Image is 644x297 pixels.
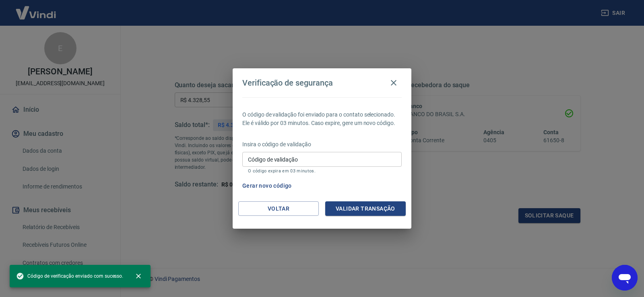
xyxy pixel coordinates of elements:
[242,78,333,88] h4: Verificação de segurança
[239,178,295,193] button: Gerar novo código
[248,168,396,174] p: O código expira em 03 minutos.
[242,111,402,127] p: O código de validação foi enviado para o contato selecionado. Ele é válido por 03 minutos. Caso e...
[130,267,147,285] button: close
[238,201,319,216] button: Voltar
[325,201,406,216] button: Validar transação
[242,140,402,149] p: Insira o código de validação
[612,265,638,291] iframe: Botão para abrir a janela de mensagens
[16,272,123,280] span: Código de verificação enviado com sucesso.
